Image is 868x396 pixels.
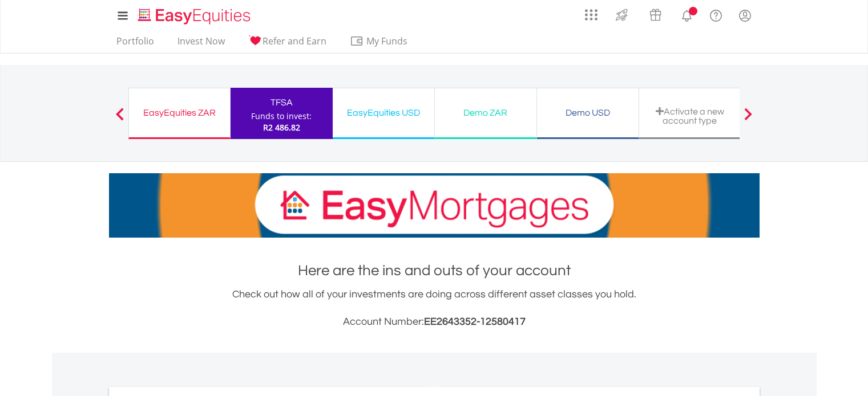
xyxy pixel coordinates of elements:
[544,105,632,121] div: Demo USD
[136,7,255,26] img: EasyEquities_Logo.png
[244,35,331,53] a: Refer and Earn
[136,105,223,121] div: EasyEquities ZAR
[109,173,760,238] img: EasyMortage Promotion Banner
[424,316,526,327] span: EE2643352-12580417
[173,35,229,53] a: Invest Now
[639,3,672,24] a: Vouchers
[263,35,326,47] span: Refer and Earn
[578,3,605,21] a: AppsGrid
[251,111,312,122] div: Funds to invest:
[109,287,760,330] div: Check out how all of your investments are doing across different asset classes you hold.
[237,95,326,111] div: TFSA
[112,35,159,53] a: Portfolio
[109,314,760,330] h3: Account Number:
[612,6,631,24] img: thrive-v2.svg
[585,9,597,21] img: grid-menu-icon.svg
[263,122,300,133] span: R2 486.82
[646,6,665,24] img: vouchers-v2.svg
[442,105,530,121] div: Demo ZAR
[350,34,425,48] span: My Funds
[701,3,730,26] a: FAQ's and Support
[109,260,760,281] h1: Here are the ins and outs of your account
[730,3,760,28] a: My Profile
[672,3,701,26] a: Notifications
[646,107,734,125] div: Activate a new account type
[134,3,255,26] a: Home page
[340,105,427,121] div: EasyEquities USD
